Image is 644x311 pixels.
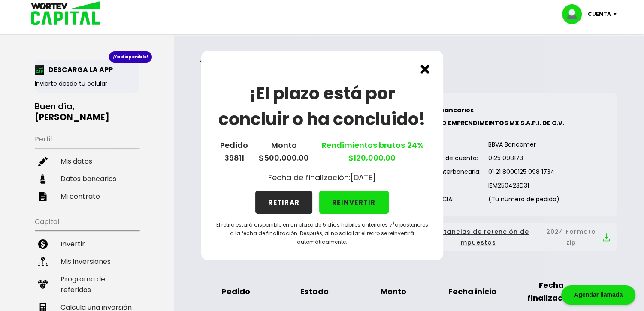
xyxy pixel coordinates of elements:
[588,8,611,21] p: Cuenta
[215,81,429,132] h1: ¡El plazo está por concluir o ha concluido!
[255,191,312,214] button: RETIRAR
[215,221,429,246] p: El retiro estará disponible en un plazo de 5 días hábiles anteriores y/o posteriores a la fecha d...
[319,191,389,214] button: REINVERTIR
[561,285,635,305] div: Agendar llamada
[562,4,588,24] img: profile-image
[259,139,309,164] p: Monto $500,000.00
[320,140,424,163] a: Rendimientos brutos $120,000.00
[420,65,429,74] img: cross.ed5528e3.svg
[405,140,424,150] span: 24%
[611,13,623,15] img: icon-down
[268,171,376,184] p: Fecha de finalización: [DATE]
[220,139,248,164] p: Pedido 39811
